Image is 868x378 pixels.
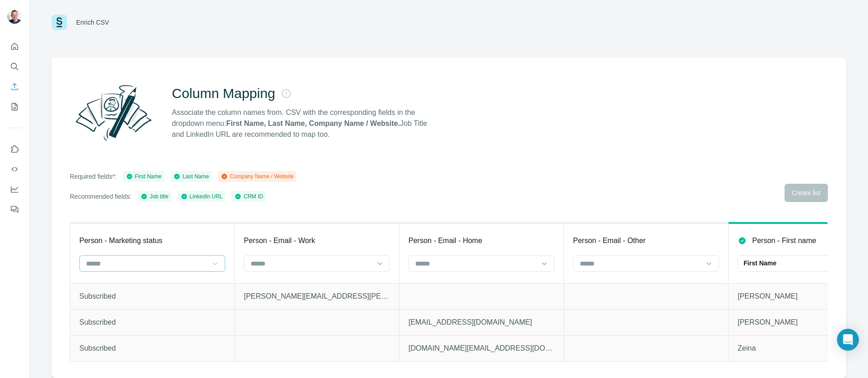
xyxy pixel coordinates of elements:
p: Person - Email - Work [244,235,315,246]
p: [PERSON_NAME][EMAIL_ADDRESS][PERSON_NAME][DOMAIN_NAME] [244,291,390,302]
div: CRM ID [234,192,263,201]
p: Subscribed [79,343,225,354]
p: First Name [744,259,776,268]
p: Person - First name [752,235,816,246]
p: Person - Email - Other [573,235,646,246]
p: Person - Marketing status [79,235,162,246]
img: Avatar [7,9,22,24]
img: Surfe Logo [52,15,67,30]
button: Search [7,58,22,75]
button: Dashboard [7,181,22,197]
button: Enrich CSV [7,78,22,95]
button: Quick start [7,38,22,55]
button: Use Surfe on LinkedIn [7,141,22,157]
button: Use Surfe API [7,161,22,177]
p: Recommended fields: [70,192,131,201]
p: Subscribed [79,317,225,328]
div: Enrich CSV [76,18,109,27]
strong: First Name, Last Name, Company Name / Website. [226,119,400,127]
p: [DOMAIN_NAME][EMAIL_ADDRESS][DOMAIN_NAME] [408,343,554,354]
p: Person - Email - Home [408,235,482,246]
div: Job title [140,192,168,201]
div: Company Name / Website [221,172,294,181]
p: Required fields*: [70,172,117,181]
div: Last Name [173,172,209,181]
div: LinkedIn URL [181,192,223,201]
p: Associate the column names from. CSV with the corresponding fields in the dropdown menu: Job Titl... [172,107,435,140]
img: Surfe Illustration - Column Mapping [70,80,157,145]
button: Feedback [7,201,22,217]
div: Open Intercom Messenger [837,329,859,351]
h2: Column Mapping [172,85,275,102]
button: My lists [7,98,22,115]
div: First Name [126,172,162,181]
p: Subscribed [79,291,225,302]
p: [EMAIL_ADDRESS][DOMAIN_NAME] [408,317,554,328]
